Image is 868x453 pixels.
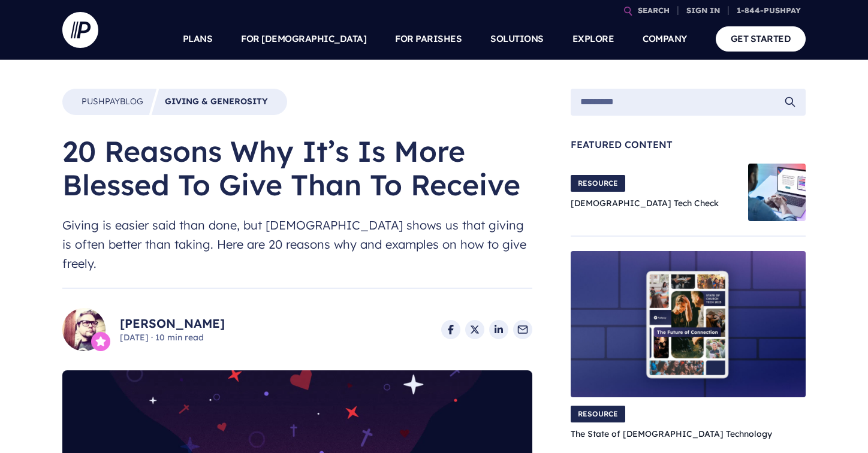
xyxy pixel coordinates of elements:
a: Share on X [465,320,484,339]
a: PushpayBlog [82,96,143,108]
a: Giving & Generosity [165,96,268,108]
a: EXPLORE [572,18,614,60]
span: [DATE] 10 min read [120,332,225,344]
a: [DEMOGRAPHIC_DATA] Tech Check [571,198,719,209]
img: Jayson D. Bradley [62,308,106,351]
span: · [151,332,153,343]
a: FOR PARISHES [395,18,462,60]
a: SOLUTIONS [490,18,544,60]
span: RESOURCE [571,175,625,192]
a: COMPANY [643,18,687,60]
span: Giving is easier said than done, but [DEMOGRAPHIC_DATA] shows us that giving is often better than... [62,216,532,273]
a: [PERSON_NAME] [120,315,225,332]
a: GET STARTED [716,26,806,51]
a: PLANS [183,18,213,60]
a: The State of [DEMOGRAPHIC_DATA] Technology [571,428,772,439]
a: Share via Email [513,320,532,339]
h1: 20 Reasons Why It’s Is More Blessed To Give Than To Receive [62,134,532,201]
a: FOR [DEMOGRAPHIC_DATA] [241,18,366,60]
img: Church Tech Check Blog Hero Image [748,164,806,221]
span: RESOURCE [571,406,625,422]
a: Share on Facebook [441,320,460,339]
a: Share on LinkedIn [489,320,508,339]
span: Pushpay [82,96,120,107]
span: Featured Content [571,140,806,149]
